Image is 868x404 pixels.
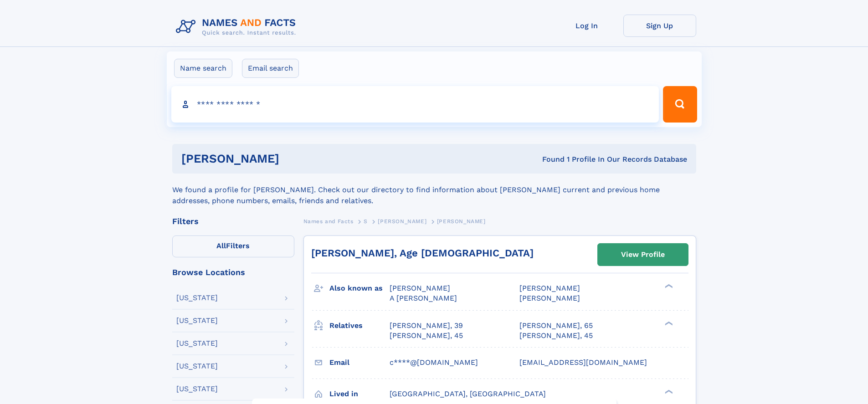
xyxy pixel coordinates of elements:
[390,389,546,398] span: [GEOGRAPHIC_DATA], [GEOGRAPHIC_DATA]
[663,86,697,123] button: Search Button
[550,15,623,37] a: Log In
[519,294,580,302] span: [PERSON_NAME]
[172,15,303,39] img: Logo Names and Facts
[663,389,673,394] div: ❯
[663,283,673,289] div: ❯
[172,235,294,257] label: Filters
[181,153,411,164] h1: [PERSON_NAME]
[390,284,450,292] span: [PERSON_NAME]
[519,358,647,367] span: [EMAIL_ADDRESS][DOMAIN_NAME]
[329,355,390,370] h3: Email
[172,217,294,225] div: Filters
[364,215,368,227] a: S
[171,86,659,123] input: search input
[242,59,299,78] label: Email search
[176,385,218,393] div: [US_STATE]
[519,321,593,331] a: [PERSON_NAME], 65
[390,331,463,341] a: [PERSON_NAME], 45
[176,340,218,347] div: [US_STATE]
[174,59,232,78] label: Name search
[621,244,665,265] div: View Profile
[172,174,696,206] div: We found a profile for [PERSON_NAME]. Check out our directory to find information about [PERSON_N...
[663,320,673,326] div: ❯
[364,218,368,225] span: S
[519,331,593,341] a: [PERSON_NAME], 45
[329,281,390,296] h3: Also known as
[390,294,457,302] span: A [PERSON_NAME]
[303,215,354,227] a: Names and Facts
[390,321,463,331] a: [PERSON_NAME], 39
[176,317,218,324] div: [US_STATE]
[172,268,294,276] div: Browse Locations
[598,244,688,266] a: View Profile
[311,247,534,259] a: [PERSON_NAME], Age [DEMOGRAPHIC_DATA]
[329,318,390,333] h3: Relatives
[411,154,687,164] div: Found 1 Profile In Our Records Database
[176,294,218,302] div: [US_STATE]
[437,218,486,225] span: [PERSON_NAME]
[176,363,218,370] div: [US_STATE]
[329,386,390,402] h3: Lived in
[378,218,426,225] span: [PERSON_NAME]
[216,241,226,250] span: All
[623,15,696,37] a: Sign Up
[519,284,580,292] span: [PERSON_NAME]
[378,215,426,227] a: [PERSON_NAME]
